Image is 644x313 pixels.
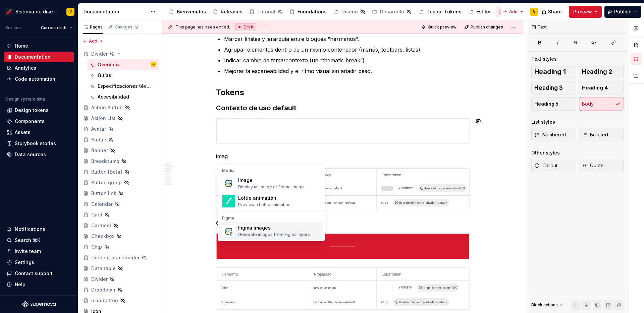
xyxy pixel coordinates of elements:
button: Heading 4 [579,81,624,95]
div: Tutorial [257,8,275,15]
div: Calendar [91,201,113,207]
a: Componentes [496,6,542,17]
span: Heading 1 [534,68,566,75]
div: Code automation [15,76,55,82]
div: Accesibilidad [98,93,129,100]
a: Checkbox [80,231,159,242]
button: Publish changes [462,22,506,32]
span: 9 [134,24,139,30]
div: Badge [91,136,106,143]
span: Publish [614,8,632,15]
div: Icon button [91,297,118,304]
button: Heading 5 [531,97,576,111]
a: Bienvenidos [166,6,209,17]
div: Media [219,168,323,173]
a: Especificaciones técnicas [87,81,159,91]
a: Carrusel [80,220,159,231]
div: Carrusel [91,222,111,229]
span: Add [89,39,97,44]
a: Calendar [80,199,159,209]
div: Home [15,43,28,49]
button: Quote [579,159,624,172]
a: Chip [80,242,159,252]
a: Components [4,116,74,127]
div: Dropdown [91,287,115,293]
button: Notifications [4,224,74,235]
img: ac87e630-c624-4eda-924d-d0407ec52571.png [216,268,469,309]
p: imag [216,152,470,160]
span: Publish changes [471,24,503,30]
button: Bulleted [579,128,624,141]
p: Mejorar la escaneabilidad y el ritmo visual sin añadir peso. [224,67,470,75]
div: Components [15,118,45,125]
a: Action Button [80,102,159,113]
a: Assets [4,127,74,138]
div: Foundations [298,8,327,15]
span: Preview [573,8,592,15]
div: List styles [531,119,555,125]
button: Heading 1 [531,65,576,78]
a: Dropdown [80,285,159,295]
span: Heading 4 [582,84,608,91]
div: Pages [83,24,103,30]
img: 55604660-494d-44a9-beb2-692398e9940a.png [5,8,13,16]
div: Content placeholder [91,254,140,261]
div: Storybook stories [15,140,56,147]
span: Share [548,8,562,15]
div: Assets [15,129,31,136]
a: Button group [80,177,159,188]
a: Button link [80,188,159,199]
button: Heading 2 [579,65,624,78]
span: Heading 3 [534,84,563,91]
span: Add [509,9,518,14]
a: Action List [80,113,159,124]
span: Heading 5 [534,101,558,107]
img: dfa3f4fe-fb10-4ce9-af41-e841c380ab71.png [216,118,469,144]
span: Heading 2 [582,68,612,75]
a: Divider [80,49,159,59]
span: Numbered [534,131,566,138]
a: Banner [80,145,159,156]
span: Callout [534,162,557,169]
a: Design Tokens [416,6,464,17]
div: Suggestions [218,164,325,241]
div: Overview [98,61,120,68]
a: OverviewV [87,59,159,70]
a: Releases [210,6,245,17]
div: Help [15,281,25,288]
button: Callout [531,159,576,172]
button: Heading 3 [531,81,576,95]
div: Action Button [91,104,123,111]
a: Settings [4,257,74,268]
div: Block actions [531,300,564,310]
button: Publish [604,6,641,18]
a: Diseño [331,6,368,17]
button: Preview [569,6,602,18]
a: Invite team [4,246,74,257]
a: Desarrollo [369,6,414,17]
div: Chip [91,244,102,250]
div: Figma [219,215,323,221]
div: Especificaciones técnicas [98,83,153,89]
div: Documentation [84,8,147,15]
a: Home [4,41,74,51]
a: Tutorial [247,6,285,17]
button: Search ⌘K [4,235,74,246]
a: Avatar [80,124,159,134]
div: Version [5,25,21,30]
p: Indicar cambio de tema/contexto (un “thematic break”). [224,56,470,64]
div: Changes [115,24,139,30]
a: Card [80,209,159,220]
div: Lottie animation [238,195,290,201]
button: Share [538,6,566,18]
div: Contact support [15,270,53,277]
span: This page has been edited. [175,24,230,30]
div: Preview a Lottie animation [238,202,290,207]
a: Accesibilidad [87,91,159,102]
div: Settings [15,259,34,266]
div: Data sources [15,151,46,158]
div: Card [91,211,102,218]
div: Divider [91,51,108,57]
p: Agrupar elementos dentro de un mismo contenedor (menús, toolbars, listas). [224,46,470,54]
a: Breadcrumb [80,156,159,167]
